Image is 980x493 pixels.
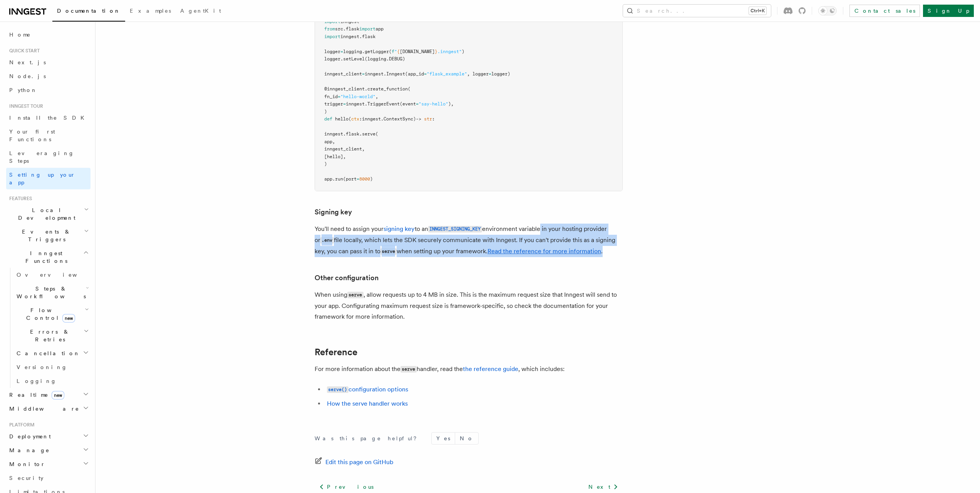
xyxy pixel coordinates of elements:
a: Edit this page on GitHub [315,457,394,468]
span: Inngest tour [6,103,43,109]
a: serve()configuration options [327,386,408,393]
button: Inngest Functions [6,246,90,268]
a: INNGEST_SIGNING_KEY [428,225,482,232]
span: (port [343,176,357,182]
span: ContextSync) [384,116,416,122]
code: .env [320,237,334,244]
span: TriggerEvent [367,101,400,107]
span: Features [6,196,32,202]
span: } [435,49,437,54]
span: ( [375,131,378,137]
span: = [340,49,343,54]
span: " [394,49,397,54]
span: ctx [351,116,359,122]
span: ) [324,161,327,167]
span: , [375,94,378,99]
span: inngest [324,131,343,137]
p: When using , allow requests up to 4 MB in size. This is the maximum request size that Inngest wil... [315,289,623,322]
span: logging [343,49,362,54]
span: . [359,131,362,137]
span: . [343,26,346,32]
button: Yes [432,433,455,444]
span: Flow Control [13,306,85,322]
button: Middleware [6,402,90,416]
a: Leveraging Steps [6,146,90,168]
span: ) [370,176,373,182]
span: ( [408,86,410,92]
span: Node.js [9,73,46,79]
span: inngest [365,71,384,77]
a: Versioning [13,360,90,374]
span: = [357,176,359,182]
span: . [340,56,343,62]
span: Versioning [17,364,67,370]
button: Errors & Retries [13,325,90,346]
p: You'll need to assign your to an environment variable in your hosting provider or file locally, w... [315,224,623,257]
a: How the serve handler works [327,400,408,407]
span: Python [9,87,37,93]
span: Install the SDK [9,115,89,121]
span: logger [324,49,340,54]
a: Examples [125,2,176,21]
span: "say-hello" [419,101,448,107]
span: (app_id [405,71,424,77]
span: app, [324,139,335,144]
span: = [424,71,427,77]
a: Signing key [315,207,352,217]
span: Home [9,31,31,38]
span: ( [389,49,392,54]
span: [hello], [324,154,346,159]
span: fn_id [324,94,338,99]
span: (logging.DEBUG) [365,56,405,62]
span: 8000 [359,176,370,182]
span: def [324,116,332,122]
span: app [375,26,384,32]
p: Was this page helpful? [315,435,422,442]
a: AgentKit [176,2,226,21]
span: ) [462,49,464,54]
span: ), [448,101,454,107]
span: "hello-world" [340,94,375,99]
span: logger [324,56,340,62]
span: , logger [467,71,489,77]
span: Events & Triggers [6,228,84,243]
span: logger) [491,71,510,77]
span: flask [346,131,359,137]
span: serve [362,131,375,137]
a: Overview [13,268,90,282]
span: from [324,26,335,32]
span: inngest [340,19,359,24]
span: Middleware [6,405,79,413]
span: = [338,94,340,99]
span: Steps & Workflows [13,285,86,300]
span: flask [346,26,359,32]
span: inngest_client [324,71,362,77]
span: = [489,71,491,77]
span: str [424,116,432,122]
button: Steps & Workflows [13,282,90,303]
span: trigger [324,101,343,107]
span: setLevel [343,56,365,62]
span: inngest_client, [324,146,365,152]
code: serve() [327,386,348,393]
span: Monitor [6,460,45,468]
span: { [397,49,400,54]
a: Sign Up [923,5,974,17]
span: Deployment [6,433,51,440]
span: = [416,101,419,107]
span: app [324,176,332,182]
span: Leveraging Steps [9,150,74,164]
span: Manage [6,446,50,454]
button: Flow Controlnew [13,303,90,325]
span: . [332,176,335,182]
div: Inngest Functions [6,268,90,388]
span: Examples [130,8,171,14]
span: Realtime [6,391,64,399]
span: create_function [367,86,408,92]
a: Home [6,28,90,42]
a: Reference [315,347,357,358]
span: import [324,34,340,39]
code: INNGEST_SIGNING_KEY [428,226,482,232]
span: = [343,101,346,107]
span: Quick start [6,48,40,54]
